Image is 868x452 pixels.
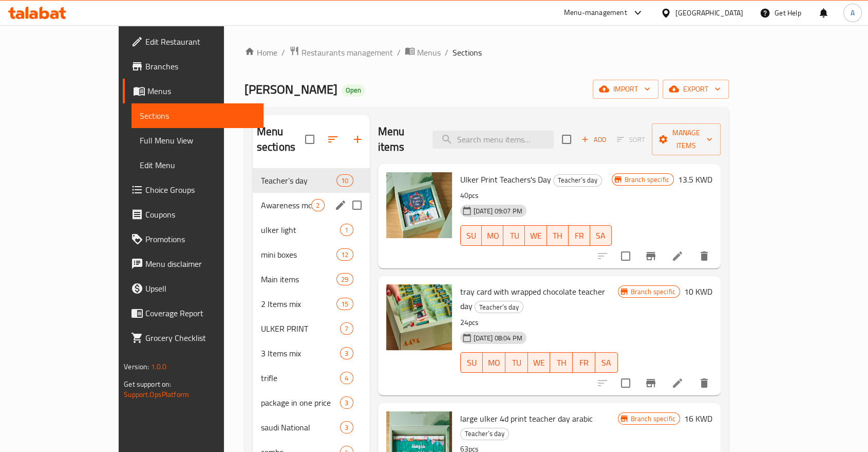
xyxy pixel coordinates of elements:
[261,372,341,384] span: trifle
[341,349,352,358] span: 3
[580,134,608,146] span: Add
[337,275,352,284] span: 29
[124,377,171,391] span: Get support on:
[460,189,612,202] p: 40pcs
[378,124,420,155] h2: Menu items
[340,322,353,335] div: items
[505,352,528,373] button: TU
[336,174,353,187] div: items
[507,228,521,243] span: TU
[652,123,721,155] button: Manage items
[261,224,341,236] span: ulker light
[151,360,167,373] span: 1.0.0
[261,347,341,359] span: 3 Items mix
[261,199,312,211] span: Awareness month
[341,373,352,383] span: 4
[145,282,255,295] span: Upsell
[124,360,149,373] span: Version:
[261,298,336,310] span: 2 Items mix
[253,267,370,292] div: Main items29
[503,225,525,246] button: TU
[145,208,255,221] span: Coupons
[341,324,352,334] span: 7
[281,46,285,59] li: /
[554,174,601,186] span: Teacher’s day
[253,341,370,366] div: 3 Items mix3
[345,127,370,152] button: Add section
[124,388,189,401] a: Support.OpsPlatform
[469,333,526,343] span: [DATE] 08:04 PM
[486,228,499,243] span: MO
[301,46,393,59] span: Restaurants management
[482,225,503,246] button: MO
[320,127,345,152] span: Sort sections
[460,225,482,246] button: SU
[340,372,353,384] div: items
[261,248,336,261] div: mini boxes
[341,225,352,235] span: 1
[675,7,743,19] div: [GEOGRAPHIC_DATA]
[432,131,554,149] input: search
[140,110,255,122] span: Sections
[594,228,608,243] span: SA
[564,7,627,19] div: Menu-management
[123,29,263,54] a: Edit Restaurant
[627,287,680,297] span: Branch specific
[253,390,370,415] div: package in one price3
[340,421,353,433] div: items
[261,273,336,285] span: Main items
[131,153,263,177] a: Edit Menu
[131,103,263,128] a: Sections
[336,298,353,310] div: items
[341,423,352,432] span: 3
[627,414,680,424] span: Branch specific
[145,35,255,48] span: Edit Restaurant
[460,428,509,440] div: Teacher’s day
[610,132,652,148] span: Select section first
[336,248,353,261] div: items
[460,316,618,329] p: 24pcs
[123,326,263,350] a: Grocery Checklist
[528,352,551,373] button: WE
[475,301,523,313] div: Teacher’s day
[460,284,605,314] span: tray card with wrapped chocolate teacher day
[145,332,255,344] span: Grocery Checklist
[123,301,263,326] a: Coverage Report
[145,184,255,196] span: Choice Groups
[147,85,255,97] span: Menus
[417,46,441,59] span: Menus
[257,124,305,155] h2: Menu sections
[386,172,452,238] img: Ulker Print Teachers's Day
[615,372,636,394] span: Select to update
[145,307,255,319] span: Coverage Report
[483,352,505,373] button: MO
[638,371,663,395] button: Branch-specific-item
[342,86,365,95] span: Open
[253,242,370,267] div: mini boxes12
[244,78,337,101] span: [PERSON_NAME]
[554,355,569,370] span: TH
[123,54,263,79] a: Branches
[340,396,353,409] div: items
[550,352,573,373] button: TH
[123,227,263,251] a: Promotions
[140,134,255,147] span: Full Menu View
[253,316,370,341] div: ULKER PRINT7
[663,80,729,99] button: export
[340,347,353,359] div: items
[599,355,614,370] span: SA
[452,46,482,59] span: Sections
[261,322,341,335] span: ULKER PRINT
[289,46,393,59] a: Restaurants management
[620,175,673,185] span: Branch specific
[692,371,716,395] button: delete
[465,228,478,243] span: SU
[469,206,526,216] span: [DATE] 09:07 PM
[684,284,712,299] h6: 10 KWD
[312,201,324,210] span: 2
[547,225,569,246] button: TH
[460,411,593,426] span: large ulker 4d print teacher day arabic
